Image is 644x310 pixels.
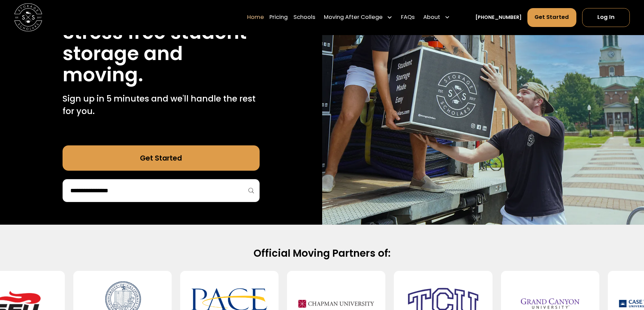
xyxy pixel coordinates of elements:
[247,8,264,27] a: Home
[423,13,440,22] div: About
[401,8,415,27] a: FAQs
[421,8,453,27] div: About
[475,14,522,21] a: [PHONE_NUMBER]
[97,247,547,260] h2: Official Moving Partners of:
[269,8,288,27] a: Pricing
[321,8,396,27] div: Moving After College
[293,8,315,27] a: Schools
[14,3,42,31] a: home
[527,8,577,27] a: Get Started
[63,22,260,85] h1: Stress free student storage and moving.
[14,3,42,31] img: Storage Scholars main logo
[63,92,260,118] p: Sign up in 5 minutes and we'll handle the rest for you.
[63,145,260,171] a: Get Started
[582,8,630,27] a: Log In
[324,13,383,22] div: Moving After College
